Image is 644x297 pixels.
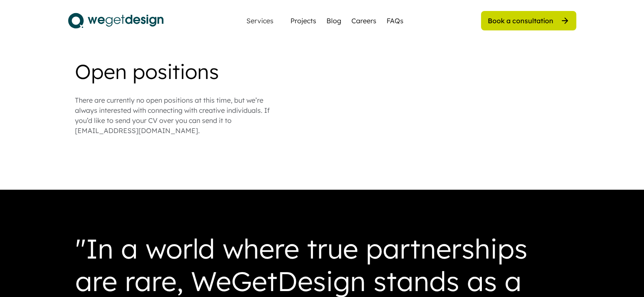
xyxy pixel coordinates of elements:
a: Projects [290,16,316,26]
div: Book a consultation [488,16,553,25]
div: Services [243,17,277,24]
a: Careers [351,16,376,26]
img: logo.svg [68,10,163,31]
div: Open positions [75,61,569,82]
div: There are currently no open positions at this time, but we’re always interested with connecting w... [75,95,287,136]
a: FAQs [387,16,404,26]
a: Blog [326,16,341,26]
